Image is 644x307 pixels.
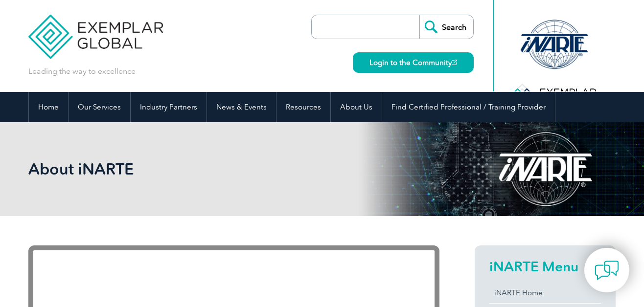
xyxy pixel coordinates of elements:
a: About Us [331,92,382,122]
p: Leading the way to excellence [28,66,136,77]
img: contact-chat.png [595,258,619,283]
input: Search [419,15,473,39]
a: Our Services [69,92,130,122]
a: Home [29,92,68,122]
h2: About iNARTE [28,161,439,177]
a: Resources [276,92,330,122]
a: News & Events [207,92,276,122]
h2: iNARTE Menu [489,259,601,274]
img: open_square.png [452,60,457,65]
a: iNARTE Home [489,283,601,303]
a: Find Certified Professional / Training Provider [382,92,555,122]
a: Industry Partners [131,92,207,122]
a: Login to the Community [353,52,474,73]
